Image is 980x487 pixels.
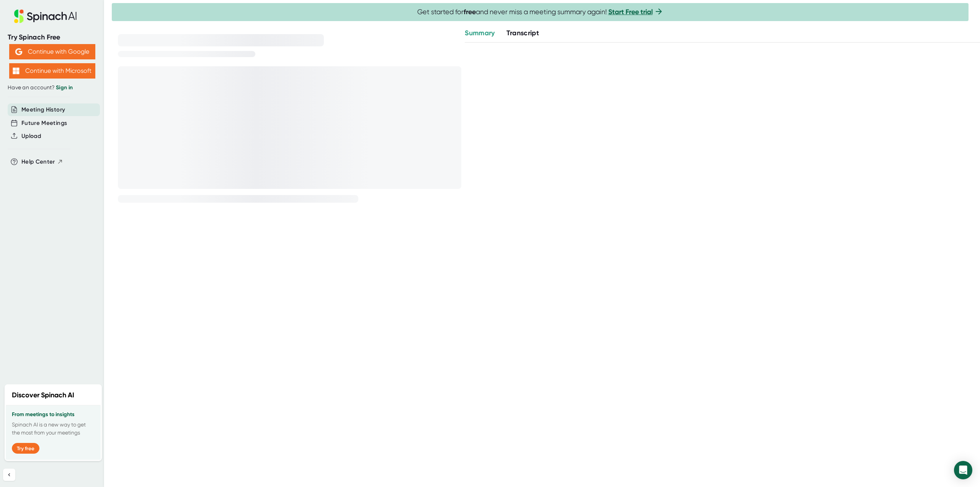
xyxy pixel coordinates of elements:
button: Summary [465,28,495,38]
b: free [464,8,476,16]
span: Summary [465,29,495,37]
a: Sign in [56,84,73,91]
div: Have an account? [8,84,96,91]
h3: From meetings to insights [12,412,95,418]
span: Transcript [506,29,539,37]
button: Meeting History [21,105,65,114]
span: Get started for and never miss a meeting summary again! [417,8,663,16]
button: Continue with Microsoft [9,63,95,79]
button: Collapse sidebar [3,469,15,481]
button: Continue with Google [9,44,95,59]
button: Transcript [506,28,539,38]
p: Spinach AI is a new way to get the most from your meetings [12,421,95,437]
button: Upload [21,132,41,141]
span: Help Center [21,157,55,166]
img: Aehbyd4JwY73AAAAAElFTkSuQmCC [15,48,22,55]
button: Future Meetings [21,119,67,128]
h2: Discover Spinach AI [12,390,74,400]
button: Try free [12,443,39,454]
a: Start Free trial [608,8,653,16]
div: Try Spinach Free [8,33,96,42]
div: Open Intercom Messenger [954,461,972,479]
button: Help Center [21,157,63,166]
